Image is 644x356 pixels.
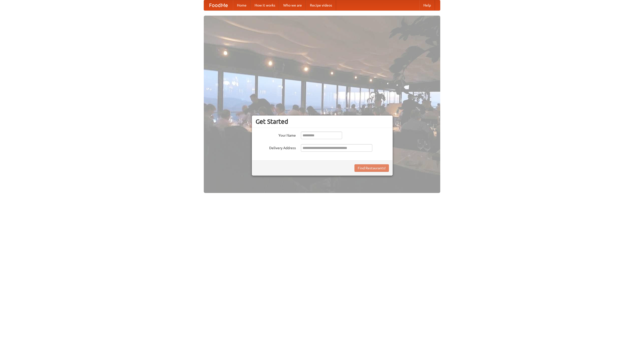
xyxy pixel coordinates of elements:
label: Delivery Address [256,144,296,150]
a: Home [233,0,251,10]
a: Help [419,0,435,10]
a: Who we are [279,0,306,10]
button: Find Restaurants! [354,164,389,172]
h3: Get Started [256,118,389,125]
label: Your Name [256,132,296,138]
a: Recipe videos [306,0,336,10]
a: FoodMe [204,0,233,10]
a: How it works [251,0,279,10]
